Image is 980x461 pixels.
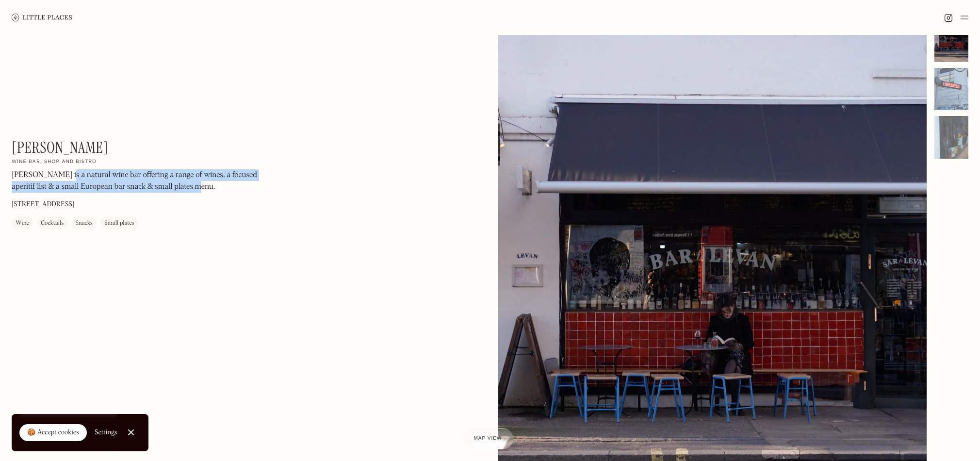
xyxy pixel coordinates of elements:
a: Settings [95,422,117,444]
div: 🍪 Accept cookies [27,428,79,438]
div: Snacks [75,218,93,228]
p: [PERSON_NAME] is a natural wine bar offering a range of wines, a focused aperitif list & a small ... [12,169,274,193]
a: Close Cookie Popup [121,423,141,442]
div: Wine [16,218,29,228]
h2: Wine bar, shop and bistro [12,159,97,165]
h1: [PERSON_NAME] [12,138,108,157]
span: Map view [474,436,502,441]
p: [STREET_ADDRESS] [12,199,74,210]
div: Settings [95,429,117,436]
div: Small plates [104,218,134,228]
a: 🍪 Accept cookies [19,424,87,442]
div: Close Cookie Popup [131,432,131,433]
div: Cocktails [41,218,64,228]
a: Map view [462,428,514,449]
